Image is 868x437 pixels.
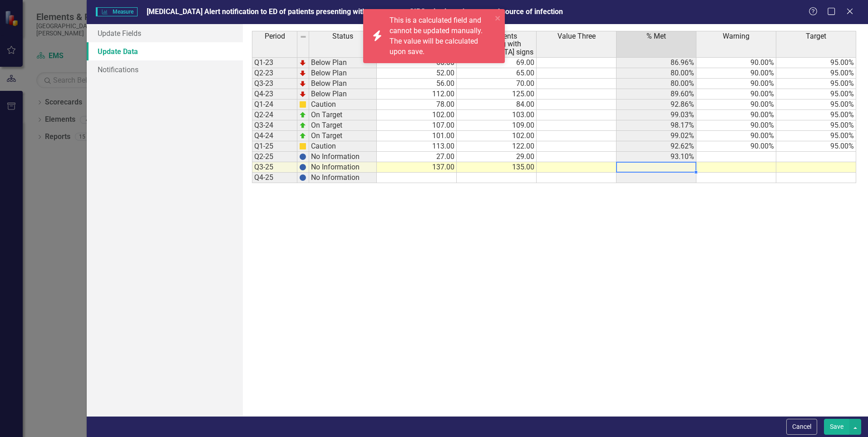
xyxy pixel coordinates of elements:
td: 90.00% [696,99,776,110]
td: 90.00% [696,131,776,141]
img: cBAA0RP0Y6D5n+AAAAAElFTkSuQmCC [299,101,306,108]
td: 125.00 [457,89,537,99]
td: 90.00% [696,79,776,89]
td: 98.17% [616,120,696,131]
td: 95.00% [776,110,856,120]
td: 89.60% [616,89,696,99]
td: 90.00% [696,110,776,120]
td: 95.00% [776,68,856,79]
button: Cancel [786,419,817,435]
td: Q4-23 [252,89,297,99]
span: [MEDICAL_DATA] Alert notification to ED of patients presenting with two or more SIRS criteria and... [147,7,563,16]
span: Status [332,32,353,40]
td: 122.00 [457,141,537,152]
td: 90.00% [696,141,776,152]
td: 107.00 [377,120,457,131]
td: Below Plan [309,79,377,89]
td: 84.00 [457,99,537,110]
td: 109.00 [457,120,537,131]
span: Warning [723,32,750,40]
a: Notifications [87,60,243,79]
td: 95.00% [776,120,856,131]
img: cBAA0RP0Y6D5n+AAAAAElFTkSuQmCC [299,143,306,150]
span: Measure [96,7,137,16]
td: 80.00% [616,68,696,79]
img: zOikAAAAAElFTkSuQmCC [299,111,306,119]
td: 95.00% [776,57,856,68]
td: Q2-24 [252,110,297,120]
span: % Met [646,32,666,40]
a: Update Fields [87,24,243,42]
td: 95.00% [776,141,856,152]
td: 78.00 [377,99,457,110]
div: This is a calculated field and cannot be updated manually. The value will be calculated upon save. [390,15,492,57]
td: 27.00 [377,152,457,162]
td: Q3-25 [252,162,297,173]
td: 90.00% [696,89,776,99]
td: Q4-25 [252,173,297,183]
td: Caution [309,99,377,110]
td: No Information [309,152,377,162]
td: Q4-24 [252,131,297,141]
button: close [495,13,501,23]
td: 29.00 [457,152,537,162]
img: TnMDeAgwAPMxUmUi88jYAAAAAElFTkSuQmCC [299,59,306,66]
td: Below Plan [309,57,377,68]
td: 95.00% [776,131,856,141]
td: 102.00 [377,110,457,120]
button: Save [824,419,849,435]
td: Q1-24 [252,99,297,110]
td: 70.00 [457,79,537,89]
td: Q2-25 [252,152,297,162]
td: 103.00 [457,110,537,120]
td: 102.00 [457,131,537,141]
td: 135.00 [457,162,537,173]
td: Q3-23 [252,79,297,89]
td: 95.00% [776,79,856,89]
td: Q2-23 [252,68,297,79]
img: TnMDeAgwAPMxUmUi88jYAAAAAElFTkSuQmCC [299,70,306,77]
td: 90.00% [696,57,776,68]
td: Q1-25 [252,141,297,152]
td: 101.00 [377,131,457,141]
td: Q3-24 [252,120,297,131]
img: 8DAGhfEEPCf229AAAAAElFTkSuQmCC [300,33,307,40]
td: 92.62% [616,141,696,152]
td: On Target [309,110,377,120]
td: 99.03% [616,110,696,120]
td: Q1-23 [252,57,297,68]
td: 52.00 [377,68,457,79]
td: 112.00 [377,89,457,99]
td: 80.00% [616,79,696,89]
td: On Target [309,131,377,141]
img: BgCOk07PiH71IgAAAABJRU5ErkJggg== [299,164,306,171]
td: No Information [309,162,377,173]
img: zOikAAAAAElFTkSuQmCC [299,122,306,129]
span: Value Three [557,32,596,40]
td: 86.96% [616,57,696,68]
td: Caution [309,141,377,152]
img: BgCOk07PiH71IgAAAABJRU5ErkJggg== [299,174,306,181]
td: 99.02% [616,131,696,141]
span: Target [806,32,826,40]
td: Below Plan [309,68,377,79]
td: 95.00% [776,89,856,99]
td: 90.00% [696,120,776,131]
td: 56.00 [377,79,457,89]
td: 137.00 [377,162,457,173]
img: BgCOk07PiH71IgAAAABJRU5ErkJggg== [299,153,306,160]
td: Below Plan [309,89,377,99]
a: Update Data [87,42,243,60]
td: 113.00 [377,141,457,152]
td: On Target [309,120,377,131]
span: Period [265,32,285,40]
img: TnMDeAgwAPMxUmUi88jYAAAAAElFTkSuQmCC [299,80,306,87]
img: zOikAAAAAElFTkSuQmCC [299,132,306,139]
td: 95.00% [776,99,856,110]
td: 90.00% [696,68,776,79]
td: 65.00 [457,68,537,79]
td: 92.86% [616,99,696,110]
td: No Information [309,173,377,183]
td: 93.10% [616,152,696,162]
img: TnMDeAgwAPMxUmUi88jYAAAAAElFTkSuQmCC [299,90,306,98]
